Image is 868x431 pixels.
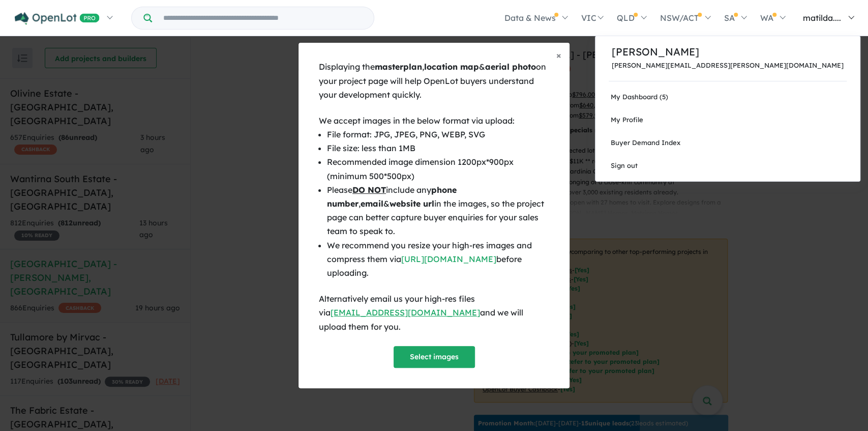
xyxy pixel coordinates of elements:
b: website url [390,198,434,209]
span: × [556,49,561,61]
b: email [361,198,383,209]
b: masterplan [375,62,422,72]
a: [URL][DOMAIN_NAME] [401,254,496,264]
li: We recommend you resize your high-res images and compress them via before uploading. [327,239,549,280]
li: File format: JPG, JPEG, PNG, WEBP, SVG [327,128,549,141]
input: Try estate name, suburb, builder or developer [154,7,372,29]
a: [EMAIL_ADDRESS][DOMAIN_NAME] [331,307,480,318]
button: Select images [394,346,475,368]
a: My Dashboard (5) [595,85,860,108]
div: Displaying the , & on your project page will help OpenLot buyers understand your development quic... [319,60,549,102]
li: File size: less than 1MB [327,141,549,155]
img: Openlot PRO Logo White [15,12,100,25]
li: Recommended image dimension 1200px*900px (minimum 500*500px) [327,155,549,183]
span: My Profile [611,116,643,124]
b: aerial photo [485,62,536,72]
div: We accept images in the below format via upload: [319,114,549,128]
li: Please include any , & in the images, so the project page can better capture buyer enquiries for ... [327,183,549,239]
u: DO NOT [352,185,386,195]
p: [PERSON_NAME] [612,44,844,60]
span: matilda.... [803,13,841,23]
p: [PERSON_NAME][EMAIL_ADDRESS][PERSON_NAME][DOMAIN_NAME] [612,62,844,69]
a: Buyer Demand Index [595,131,860,154]
b: location map [424,62,479,72]
div: Alternatively email us your high-res files via and we will upload them for you. [319,292,549,334]
a: Sign out [595,154,860,177]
